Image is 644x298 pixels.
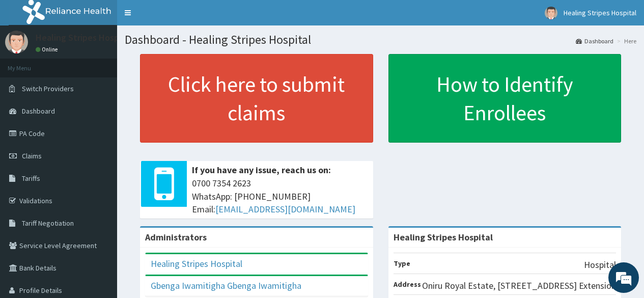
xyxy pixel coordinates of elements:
b: Address [394,280,421,289]
p: Hospital [584,258,616,272]
strong: Healing Stripes Hospital [394,231,493,243]
img: User Image [5,31,28,53]
p: Healing Stripes Hospital [36,33,132,42]
a: Healing Stripes Hospital [151,258,242,269]
li: Here [614,37,636,45]
span: Healing Stripes Hospital [564,8,636,17]
p: Oniru Royal Estate, [STREET_ADDRESS] Extension [422,279,616,292]
a: Gbenga Iwamitigha Gbenga Iwamitigha [151,280,301,291]
a: Online [36,46,60,53]
b: If you have any issue, reach us on: [192,164,331,176]
span: Switch Providers [22,84,74,93]
a: How to Identify Enrollees [388,54,622,143]
span: Tariff Negotiation [22,219,74,228]
img: User Image [545,7,557,19]
a: [EMAIL_ADDRESS][DOMAIN_NAME] [215,203,355,215]
span: Claims [22,151,42,160]
h1: Dashboard - Healing Stripes Hospital [125,33,636,46]
span: 0700 7354 2623 WhatsApp: [PHONE_NUMBER] Email: [192,177,368,216]
span: Tariffs [22,174,40,183]
b: Type [394,259,410,268]
a: Dashboard [576,37,613,45]
a: Click here to submit claims [140,54,373,143]
span: Dashboard [22,106,55,116]
b: Administrators [145,231,207,243]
